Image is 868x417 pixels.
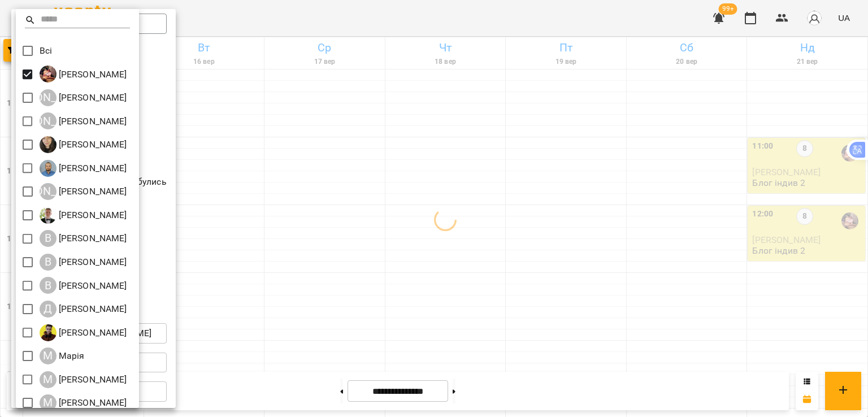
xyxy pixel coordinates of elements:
p: [PERSON_NAME] [57,279,127,293]
div: В [40,230,57,247]
p: [PERSON_NAME] [57,185,127,198]
p: [PERSON_NAME] [57,115,127,128]
a: В [PERSON_NAME] [40,207,127,224]
a: В [PERSON_NAME] [40,230,127,247]
img: Д [40,324,57,341]
div: [PERSON_NAME] [40,112,57,129]
a: В [PERSON_NAME] [40,277,127,294]
div: Микита Пономарьов [40,371,127,388]
div: Д [40,301,57,318]
p: [PERSON_NAME] [57,396,127,410]
div: [PERSON_NAME] [40,89,57,106]
div: Вадим Моргун [40,207,127,224]
div: М [40,347,57,364]
div: М [40,371,57,388]
p: [PERSON_NAME] [57,232,127,245]
div: В [40,254,57,271]
a: Д [PERSON_NAME] [40,324,127,341]
div: Марія [40,347,85,364]
p: [PERSON_NAME] [57,255,127,269]
div: М [40,394,57,411]
a: В [PERSON_NAME] [40,254,127,271]
p: [PERSON_NAME] [57,302,127,316]
div: [PERSON_NAME] [40,183,57,200]
p: [PERSON_NAME] [57,68,127,81]
div: Владислав Границький [40,230,127,247]
p: Всі [40,44,52,58]
a: [PERSON_NAME] [PERSON_NAME] [40,89,127,106]
a: Д [PERSON_NAME] [40,301,127,318]
p: [PERSON_NAME] [57,138,127,151]
p: Марія [57,349,85,363]
p: [PERSON_NAME] [57,326,127,340]
p: [PERSON_NAME] [57,162,127,175]
a: М [PERSON_NAME] [40,371,127,388]
a: А [PERSON_NAME] [40,160,127,177]
img: В [40,207,57,224]
div: Віталій Кадуха [40,277,127,294]
a: [PERSON_NAME] [PERSON_NAME] [40,112,127,129]
p: [PERSON_NAME] [57,373,127,386]
img: А [40,136,57,153]
img: А [40,160,57,177]
a: М [PERSON_NAME] [40,394,127,411]
a: [PERSON_NAME] [PERSON_NAME] [40,183,127,200]
img: І [40,66,57,82]
a: І [PERSON_NAME] [40,66,127,82]
p: [PERSON_NAME] [57,91,127,105]
a: А [PERSON_NAME] [40,136,127,153]
div: В [40,277,57,294]
p: [PERSON_NAME] [57,208,127,222]
div: Михайло Поліщук [40,394,127,411]
a: М Марія [40,347,85,364]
